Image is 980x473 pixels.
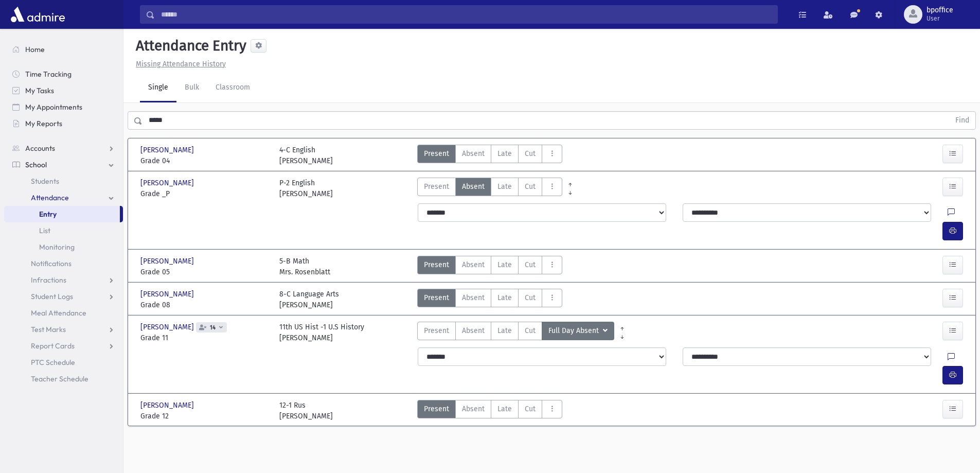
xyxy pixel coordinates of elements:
[140,332,269,343] span: Grade 11
[4,156,123,173] a: School
[525,181,536,192] span: Cut
[155,5,777,24] input: Search
[31,341,75,351] span: Report Cards
[497,181,512,192] span: Late
[25,102,82,112] span: My Appointments
[926,14,953,23] span: User
[39,242,75,252] span: Monitoring
[25,119,62,128] span: My Reports
[462,148,485,159] span: Absent
[31,374,88,383] span: Teacher Schedule
[424,148,449,159] span: Present
[4,189,123,206] a: Attendance
[31,292,73,301] span: Student Logs
[31,177,59,186] span: Students
[4,239,123,255] a: Monitoring
[417,256,562,277] div: AttTypes
[462,404,485,414] span: Absent
[497,259,512,270] span: Late
[4,305,123,321] a: Meal Attendance
[140,74,176,102] a: Single
[140,178,196,188] span: [PERSON_NAME]
[497,325,512,336] span: Late
[4,115,123,132] a: My Reports
[462,181,485,192] span: Absent
[4,140,123,156] a: Accounts
[4,255,123,272] a: Notifications
[542,322,614,340] button: Full Day Absent
[424,292,449,303] span: Present
[525,259,536,270] span: Cut
[4,99,123,115] a: My Appointments
[4,206,120,222] a: Entry
[424,181,449,192] span: Present
[424,259,449,270] span: Present
[140,267,269,277] span: Grade 05
[525,148,536,159] span: Cut
[8,4,67,25] img: AdmirePro
[525,404,536,414] span: Cut
[132,37,246,55] h5: Attendance Entry
[39,209,57,219] span: Entry
[417,289,562,310] div: AttTypes
[497,292,512,303] span: Late
[25,45,45,54] span: Home
[140,400,196,411] span: [PERSON_NAME]
[417,322,614,343] div: AttTypes
[207,74,258,102] a: Classroom
[140,188,269,199] span: Grade _P
[25,86,54,95] span: My Tasks
[497,404,512,414] span: Late
[4,354,123,371] a: PTC Schedule
[462,325,485,336] span: Absent
[497,148,512,159] span: Late
[548,325,601,337] span: Full Day Absent
[4,371,123,387] a: Teacher Schedule
[525,325,536,336] span: Cut
[4,272,123,288] a: Infractions
[462,292,485,303] span: Absent
[279,322,364,343] div: 11th US Hist -1 U.S History [PERSON_NAME]
[136,60,226,68] u: Missing Attendance History
[25,69,72,79] span: Time Tracking
[424,404,449,414] span: Present
[25,160,47,169] span: School
[279,178,333,199] div: P-2 English [PERSON_NAME]
[279,400,333,422] div: 12-1 Rus [PERSON_NAME]
[4,321,123,338] a: Test Marks
[279,289,339,310] div: 8-C Language Arts [PERSON_NAME]
[140,289,196,300] span: [PERSON_NAME]
[140,300,269,310] span: Grade 08
[140,155,269,166] span: Grade 04
[279,256,330,277] div: 5-B Math Mrs. Rosenblatt
[31,325,66,334] span: Test Marks
[31,193,69,202] span: Attendance
[417,145,562,166] div: AttTypes
[279,145,333,166] div: 4-C English [PERSON_NAME]
[140,145,196,155] span: [PERSON_NAME]
[176,74,207,102] a: Bulk
[4,66,123,82] a: Time Tracking
[424,325,449,336] span: Present
[31,259,72,268] span: Notifications
[4,222,123,239] a: List
[4,173,123,189] a: Students
[525,292,536,303] span: Cut
[949,112,975,129] button: Find
[926,6,953,14] span: bpoffice
[140,322,196,332] span: [PERSON_NAME]
[417,178,562,199] div: AttTypes
[132,60,226,68] a: Missing Attendance History
[4,41,123,58] a: Home
[140,411,269,422] span: Grade 12
[4,288,123,305] a: Student Logs
[39,226,50,235] span: List
[31,358,75,367] span: PTC Schedule
[25,144,55,153] span: Accounts
[4,338,123,354] a: Report Cards
[31,308,86,318] span: Meal Attendance
[140,256,196,267] span: [PERSON_NAME]
[31,275,66,285] span: Infractions
[208,324,218,331] span: 14
[462,259,485,270] span: Absent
